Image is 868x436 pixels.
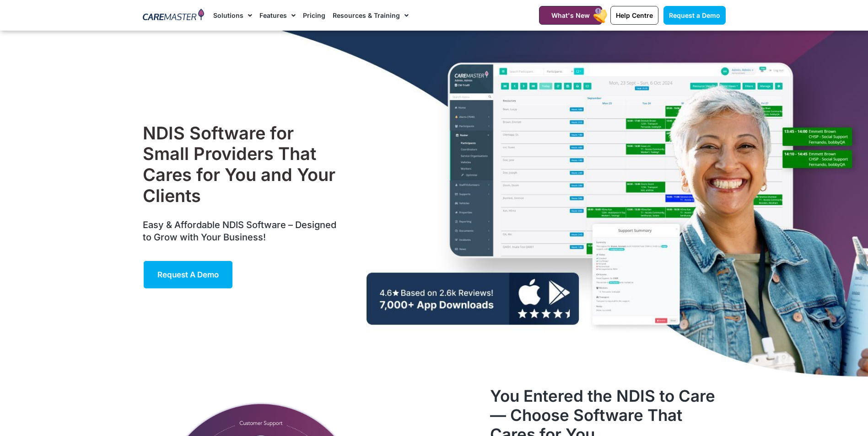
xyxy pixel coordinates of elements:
span: Request a Demo [157,270,219,279]
a: Request a Demo [663,6,726,25]
span: What's New [551,11,590,19]
span: Request a Demo [669,11,720,19]
img: CareMaster Logo [143,9,205,22]
span: Help Centre [616,11,653,19]
a: Help Centre [610,6,658,25]
a: What's New [539,6,602,25]
a: Request a Demo [143,260,233,289]
h1: NDIS Software for Small Providers That Cares for You and Your Clients [143,123,341,206]
span: Easy & Affordable NDIS Software – Designed to Grow with Your Business! [143,219,336,243]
